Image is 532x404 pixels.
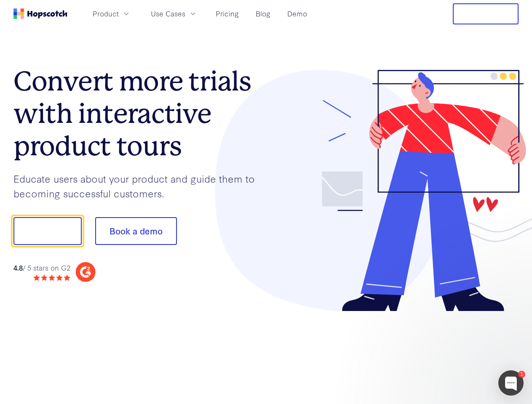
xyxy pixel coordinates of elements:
span: Product [93,8,119,19]
a: Demo [284,7,310,21]
div: 1 [518,371,525,378]
button: Product [88,7,136,21]
h1: Convert more trials with interactive product tours [13,65,266,162]
a: Home [13,8,67,19]
div: / 5 stars on G2 [13,263,70,273]
button: Book a demo [95,217,177,245]
button: Use Cases [146,7,202,21]
button: Show me! [13,217,82,245]
a: Blog [252,7,274,21]
strong: 4.8 [13,263,23,272]
span: Use Cases [151,8,185,19]
button: Free Trial [453,3,519,24]
a: Pricing [212,7,242,21]
p: Educate users about your product and guide them to becoming successful customers. [13,171,266,200]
